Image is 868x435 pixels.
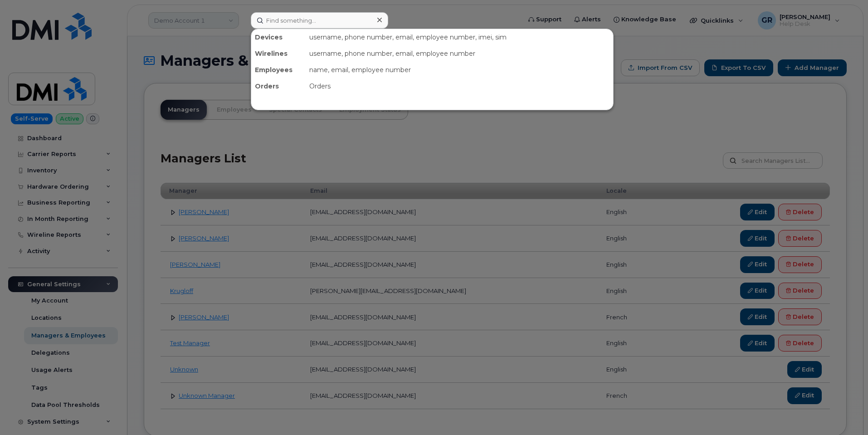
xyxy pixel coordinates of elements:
div: username, phone number, email, employee number [306,45,613,62]
div: name, email, employee number [306,62,613,78]
div: Orders [251,78,306,94]
div: Employees [251,62,306,78]
div: Orders [306,78,613,94]
div: username, phone number, email, employee number, imei, sim [306,29,613,45]
div: Devices [251,29,306,45]
div: Wirelines [251,45,306,62]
